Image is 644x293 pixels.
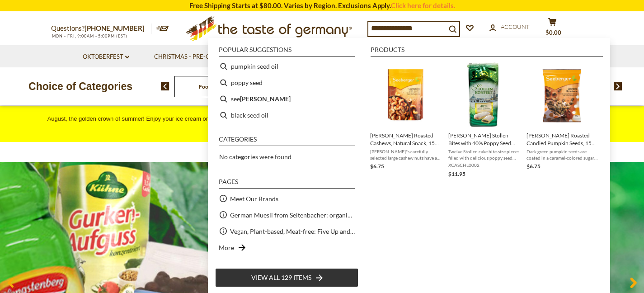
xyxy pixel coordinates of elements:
[85,24,145,32] a: [PHONE_NUMBER]
[370,148,441,161] span: [PERSON_NAME]"s carefully selected large cashew nuts have a fabulous taste thanks to their specia...
[51,33,128,38] span: MON - FRI, 9:00AM - 5:00PM (EST)
[526,132,597,147] span: [PERSON_NAME] Roasted Candied Pumpkin Seeds, 150g (5.3oz)
[240,94,291,104] b: [PERSON_NAME]
[448,162,519,168] span: XCASCHL0002
[215,75,358,91] li: poppy seed
[445,58,523,182] li: Schluender Stollen Bites with 40% Poppy Seed Marzipan Filling, 12.4 oz
[448,132,519,147] span: [PERSON_NAME] Stollen Bites with 40% Poppy Seed Marzipan Filling, 12.4 oz
[391,1,455,9] a: Click here for details.
[47,115,597,133] span: August, the golden crown of summer! Enjoy your ice cream on a sun-drenched afternoon with unique ...
[448,62,519,179] a: [PERSON_NAME] Stollen Bites with 40% Poppy Seed Marzipan Filling, 12.4 ozTwelve Stollen cake bite...
[161,82,169,90] img: previous arrow
[370,62,441,179] a: Seeberger Roasted Cashews[PERSON_NAME] Roasted Cashews, Natural Snack, 150g (5.3oz)[PERSON_NAME]"...
[539,18,566,40] button: $0.00
[370,132,441,147] span: [PERSON_NAME] Roasted Cashews, Natural Snack, 150g (5.3oz)
[526,148,597,161] span: Dark green pumpkin seeds are coated in a caramel-colored sugar layer: despite the [PERSON_NAME] c...
[526,62,597,179] a: [PERSON_NAME] Roasted Candied Pumpkin Seeds, 150g (5.3oz)Dark green pumpkin seeds are coated in a...
[215,207,358,223] li: German Muesli from Seitenbacher: organic and natural food at its best.
[448,148,519,161] span: Twelve Stollen cake bite-size pieces filled with delicious poppy seed and marzipan filling. What ...
[371,47,603,57] li: Products
[545,29,561,36] span: $0.00
[230,226,355,236] a: Vegan, Plant-based, Meat-free: Five Up and Coming Brands
[489,22,530,32] a: Account
[215,107,358,123] li: black seed oil
[51,23,151,34] p: Questions?
[219,136,355,146] li: Categories
[219,179,355,189] li: Pages
[526,163,541,170] span: $6.75
[370,163,384,170] span: $6.75
[215,239,358,255] li: More
[215,223,358,239] li: Vegan, Plant-based, Meat-free: Five Up and Coming Brands
[367,58,445,182] li: Seeberger Roasted Cashews, Natural Snack, 150g (5.3oz)
[614,82,622,90] img: next arrow
[448,170,465,177] span: $11.95
[83,52,129,62] a: Oktoberfest
[215,58,358,75] li: pumpkin seed oil
[523,58,601,182] li: Seeberger Roasted Candied Pumpkin Seeds, 150g (5.3oz)
[219,47,355,57] li: Popular suggestions
[215,91,358,107] li: see erger
[199,83,242,90] a: Food By Category
[219,153,291,161] span: No categories were found
[230,210,355,220] a: German Muesli from Seitenbacher: organic and natural food at its best.
[230,194,278,204] a: Meet Our Brands
[215,268,358,287] li: View all 129 items
[373,62,438,128] img: Seeberger Roasted Cashews
[251,273,311,283] span: View all 129 items
[501,23,530,30] span: Account
[154,52,231,62] a: Christmas - PRE-ORDER
[215,190,358,207] li: Meet Our Brands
